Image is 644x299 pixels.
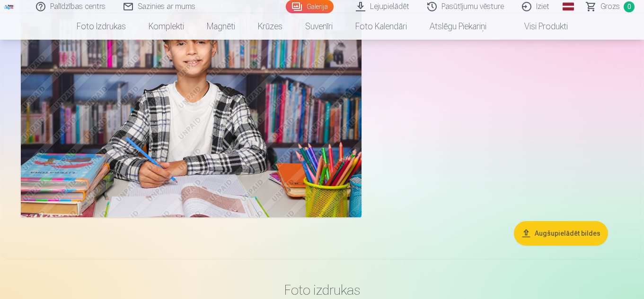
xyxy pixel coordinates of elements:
[4,4,14,9] img: /fa1
[195,13,247,40] a: Magnēti
[344,13,418,40] a: Foto kalendāri
[418,13,498,40] a: Atslēgu piekariņi
[46,282,599,299] h3: Foto izdrukas
[294,13,344,40] a: Suvenīri
[498,13,579,40] a: Visi produkti
[247,13,294,40] a: Krūzes
[624,1,635,12] span: 0
[600,1,620,12] span: Grozs
[65,13,137,40] a: Foto izdrukas
[137,13,195,40] a: Komplekti
[514,221,608,246] button: Augšupielādēt bildes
